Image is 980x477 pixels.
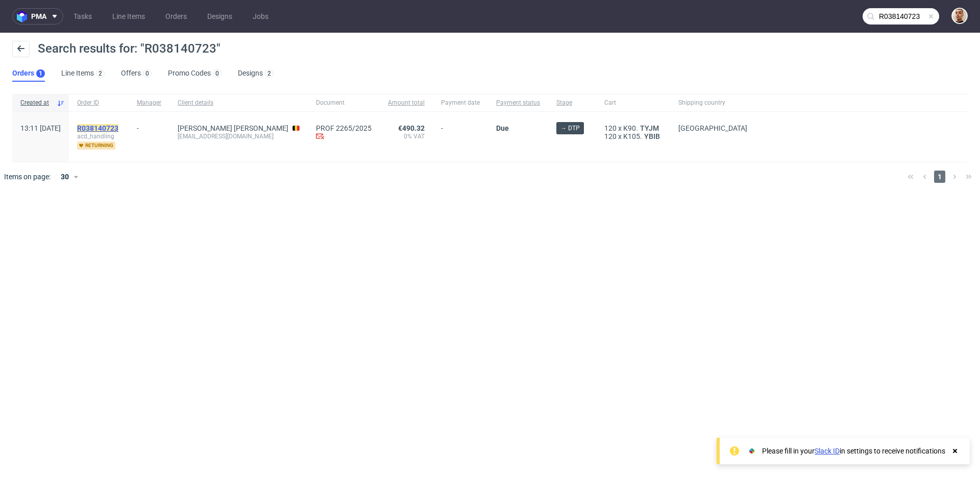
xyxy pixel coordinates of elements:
[934,171,945,183] span: 1
[4,172,51,182] span: Items on page:
[623,132,642,140] span: K105.
[678,124,747,132] span: [GEOGRAPHIC_DATA]
[12,65,45,82] a: Orders1
[137,120,161,132] div: -
[560,124,580,133] span: → DTP
[106,8,151,25] a: Line Items
[137,99,161,107] span: Manager
[604,124,617,132] span: 120
[952,9,967,23] img: Bartłomiej Leśniczuk
[178,124,288,132] a: [PERSON_NAME] [PERSON_NAME]
[556,99,588,107] span: Stage
[77,99,120,107] span: Order ID
[145,70,149,77] div: 0
[38,41,220,56] span: Search results for: "R038140723"
[441,124,480,150] span: -
[17,11,31,22] img: logo
[267,70,271,77] div: 2
[159,8,193,25] a: Orders
[77,124,120,132] a: R038140723
[20,124,61,132] span: 13:11 [DATE]
[747,446,757,456] img: Slack
[316,124,372,132] a: PROF 2265/2025
[77,124,118,132] mark: R038140723
[238,65,274,82] a: Designs2
[12,8,63,25] button: pma
[604,99,662,107] span: Cart
[201,8,238,25] a: Designs
[623,124,638,132] span: K90.
[604,124,662,132] div: x
[604,132,662,140] div: x
[398,124,425,132] span: €490.32
[496,99,540,107] span: Payment status
[20,99,53,107] span: Created at
[247,8,275,25] a: Jobs
[215,70,219,77] div: 0
[441,99,480,107] span: Payment date
[31,13,46,20] span: pma
[815,447,840,455] a: Slack ID
[67,8,98,25] a: Tasks
[316,99,372,107] span: Document
[77,141,115,150] span: returning
[604,132,617,140] span: 120
[178,99,300,107] span: Client details
[168,65,222,82] a: Promo Codes0
[388,99,425,107] span: Amount total
[55,170,73,184] div: 30
[496,124,509,132] span: Due
[99,70,102,77] div: 2
[77,132,120,140] span: acd_handling
[39,70,42,77] div: 1
[638,124,661,132] a: TYJM
[61,65,105,82] a: Line Items2
[678,99,747,107] span: Shipping country
[121,65,152,82] a: Offers0
[762,446,945,456] div: Please fill in your in settings to receive notifications
[388,132,425,140] span: 0% VAT
[178,132,300,140] div: [EMAIL_ADDRESS][DOMAIN_NAME]
[642,132,662,140] a: YBIB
